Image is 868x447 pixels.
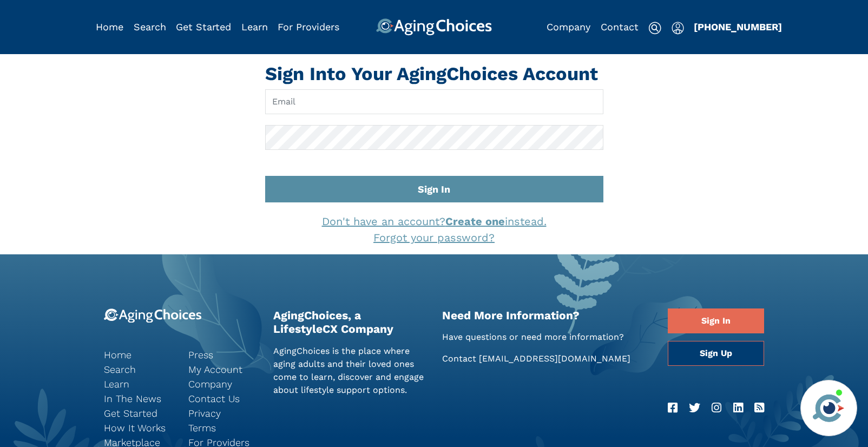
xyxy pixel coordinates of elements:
a: In The News [104,391,172,406]
img: avatar [810,390,847,426]
a: Twitter [689,399,700,417]
a: How It Works [104,420,172,435]
h2: AgingChoices, a LifestyleCX Company [273,308,426,336]
p: AgingChoices is the place where aging adults and their loved ones come to learn, discover and eng... [273,345,426,397]
a: Sign Up [668,341,764,366]
img: AgingChoices [376,18,492,36]
a: Home [96,21,123,32]
div: Popover trigger [134,18,166,36]
a: Instagram [712,399,721,417]
a: Forgot your password? [373,231,495,244]
a: For Providers [278,21,339,32]
h1: Sign Into Your AgingChoices Account [265,63,603,85]
a: Contact [601,21,639,32]
div: Popover trigger [672,18,684,36]
img: user-icon.svg [672,22,684,35]
a: [PHONE_NUMBER] [694,21,782,32]
img: search-icon.svg [648,22,661,35]
a: My Account [188,362,257,377]
strong: Create one [445,215,505,228]
a: Privacy [188,406,257,420]
a: Don't have an account?Create oneinstead. [322,215,547,228]
a: Get Started [176,21,231,32]
input: Email [265,89,603,114]
input: Password [265,125,603,150]
a: Home [104,347,172,362]
a: Learn [241,21,268,32]
a: Search [104,362,172,377]
a: Get Started [104,406,172,420]
a: Contact Us [188,391,257,406]
a: LinkedIn [733,399,743,417]
p: Have questions or need more information? [442,331,652,344]
a: Search [134,21,166,32]
a: Terms [188,420,257,435]
a: [EMAIL_ADDRESS][DOMAIN_NAME] [479,353,630,364]
a: Company [188,377,257,391]
a: Press [188,347,257,362]
h2: Need More Information? [442,308,652,322]
img: 9-logo.svg [104,308,202,323]
a: Company [547,21,590,32]
a: RSS Feed [754,399,764,417]
a: Facebook [668,399,678,417]
a: Learn [104,377,172,391]
p: Contact [442,352,652,365]
a: Sign In [668,308,764,333]
button: Sign In [265,176,603,202]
